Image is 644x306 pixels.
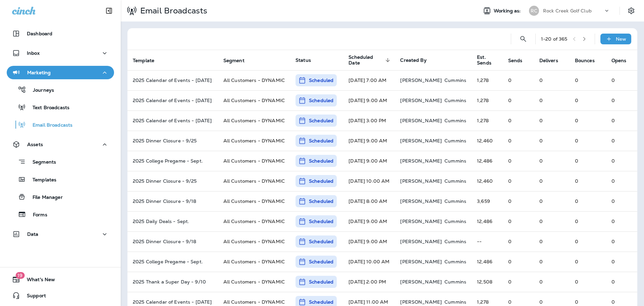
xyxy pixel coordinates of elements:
[223,259,285,265] span: All Customers - DYNAMIC
[309,258,333,265] p: Scheduled
[444,239,466,244] p: Cummins
[26,159,56,166] p: Segments
[400,78,442,83] p: [PERSON_NAME]
[444,158,466,164] p: Cummins
[508,57,531,63] span: Sends
[444,259,466,264] p: Cummins
[472,191,503,211] td: 3,659
[503,171,534,191] td: 0
[575,58,595,63] span: Bounces
[570,191,606,211] td: 0
[7,118,114,132] button: Email Broadcasts
[7,155,114,169] button: Segments
[133,158,213,164] p: 2025 College Pregame - Sept.
[444,118,466,123] p: Cummins
[611,57,635,63] span: Opens
[570,272,606,292] td: 0
[570,231,606,252] td: 0
[611,218,615,224] span: 0
[503,252,534,272] td: 0
[133,118,213,123] p: 2025 Calendar of Events - Oct. 7th
[309,77,333,84] p: Scheduled
[477,54,500,66] span: Est. Sends
[343,191,395,211] td: [DATE] 8:00 AM
[133,259,213,264] p: 2025 College Pregame - Sept.
[343,231,395,252] td: [DATE] 9:00 AM
[7,27,114,40] button: Dashboard
[472,171,503,191] td: 12,460
[27,142,43,147] p: Assets
[223,218,285,224] span: All Customers - DYNAMIC
[477,54,491,66] span: Est. Sends
[444,279,466,285] p: Cummins
[570,131,606,151] td: 0
[348,54,383,66] span: Scheduled Date
[133,199,213,204] p: 2025 Dinner Closure - 9/18
[343,131,395,151] td: [DATE] 9:00 AM
[343,90,395,111] td: [DATE] 9:00 AM
[7,273,114,286] button: 19What's New
[309,299,333,305] p: Scheduled
[611,58,627,63] span: Opens
[570,111,606,131] td: 0
[309,218,333,225] p: Scheduled
[343,211,395,231] td: [DATE] 9:00 AM
[223,299,285,305] span: All Customers - DYNAMIC
[494,8,522,14] span: Working as:
[348,54,392,66] span: Scheduled Date
[611,118,615,124] span: 0
[472,151,503,171] td: 12,486
[133,279,213,285] p: 2025 Thank a Super Day - 9/10
[503,70,534,90] td: 0
[133,78,213,83] p: 2025 Calendar of Events - Dec. 7th
[26,212,47,218] p: Forms
[27,231,39,237] p: Data
[503,151,534,171] td: 0
[611,279,615,285] span: 0
[26,105,69,111] p: Text Broadcasts
[223,58,245,63] span: Segment
[444,98,466,103] p: Cummins
[26,177,56,183] p: Templates
[7,289,114,302] button: Support
[534,272,570,292] td: 0
[223,57,253,63] span: Segment
[400,98,442,103] p: [PERSON_NAME]
[472,252,503,272] td: 12,486
[27,70,51,75] p: Marketing
[543,8,592,13] p: Rock Creek Golf Club
[7,207,114,221] button: Forms
[343,111,395,131] td: [DATE] 3:00 PM
[534,111,570,131] td: 0
[534,191,570,211] td: 0
[472,90,503,111] td: 1,278
[539,57,567,63] span: Delivers
[26,87,54,94] p: Journeys
[223,97,285,103] span: All Customers - DYNAMIC
[400,199,442,204] p: [PERSON_NAME]
[611,77,615,83] span: 0
[503,111,534,131] td: 0
[138,6,207,16] p: Email Broadcasts
[7,172,114,186] button: Templates
[20,277,55,285] span: What's New
[503,231,534,252] td: 0
[534,151,570,171] td: 0
[400,219,442,224] p: [PERSON_NAME]
[611,178,615,184] span: 0
[534,211,570,231] td: 0
[296,57,311,63] span: Status
[223,198,285,204] span: All Customers - DYNAMIC
[133,57,163,63] span: Template
[223,138,285,144] span: All Customers - DYNAMIC
[575,57,603,63] span: Bounces
[472,111,503,131] td: 1,278
[472,211,503,231] td: 12,486
[400,118,442,123] p: [PERSON_NAME]
[133,138,213,143] p: 2025 Dinner Closure - 9/25
[472,272,503,292] td: 12,508
[309,137,333,144] p: Scheduled
[343,70,395,90] td: [DATE] 7:00 AM
[444,138,466,143] p: Cummins
[611,138,615,144] span: 0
